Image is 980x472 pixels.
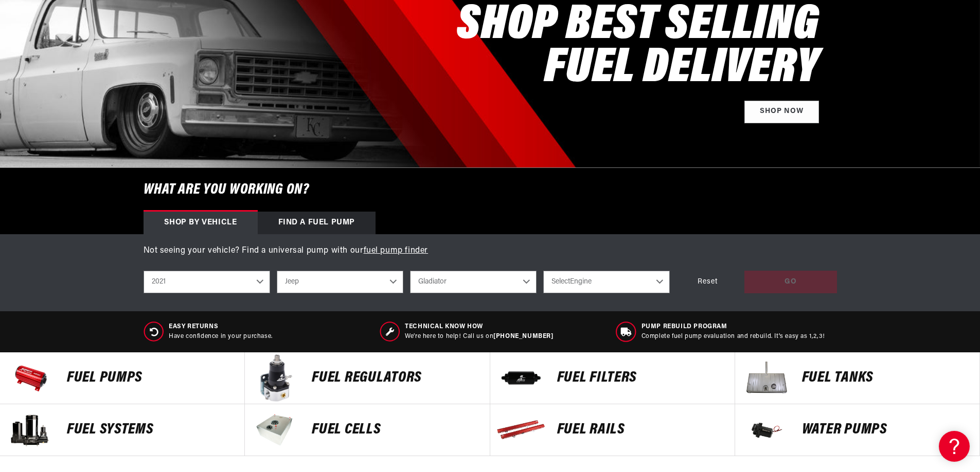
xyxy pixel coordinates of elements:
p: We’re here to help! Call us on [405,332,553,341]
a: FUEL Cells FUEL Cells [245,404,490,456]
span: Technical Know How [405,323,553,331]
div: Reset [676,271,739,294]
a: FUEL FILTERS FUEL FILTERS [490,352,735,404]
div: Find a Fuel Pump [258,212,376,234]
div: Shop by vehicle [144,212,258,234]
span: Easy Returns [169,323,273,331]
a: FUEL Rails FUEL Rails [490,404,735,456]
p: Water Pumps [802,422,969,438]
a: fuel pump finder [364,247,429,255]
img: Fuel Pumps [5,352,57,404]
img: Fuel Systems [5,404,57,456]
p: FUEL Cells [312,422,479,438]
p: Not seeing your vehicle? Find a universal pump with our [144,244,837,258]
p: Have confidence in your purchase. [169,332,273,341]
p: Fuel Pumps [67,370,234,386]
img: FUEL FILTERS [495,352,547,404]
select: Engine [543,271,670,293]
select: Model [410,271,537,293]
a: [PHONE_NUMBER] [493,333,553,339]
p: FUEL REGULATORS [312,370,479,386]
a: Water Pumps Water Pumps [735,404,980,456]
img: FUEL Rails [495,404,547,456]
p: Fuel Systems [67,422,234,438]
h6: What are you working on? [118,168,863,212]
img: FUEL REGULATORS [250,352,301,404]
img: Water Pumps [740,404,792,456]
p: FUEL FILTERS [557,370,724,386]
img: FUEL Cells [250,404,301,456]
select: Make [277,271,403,293]
h2: SHOP BEST SELLING FUEL DELIVERY [457,4,818,90]
img: Fuel Tanks [740,352,792,404]
p: Complete fuel pump evaluation and rebuild. It's easy as 1,2,3! [642,332,825,341]
p: FUEL Rails [557,422,724,438]
select: Year [144,271,270,293]
a: FUEL REGULATORS FUEL REGULATORS [245,352,490,404]
span: Pump Rebuild program [642,323,825,331]
p: Fuel Tanks [802,370,969,386]
a: Shop Now [744,101,819,124]
a: Fuel Tanks Fuel Tanks [735,352,980,404]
